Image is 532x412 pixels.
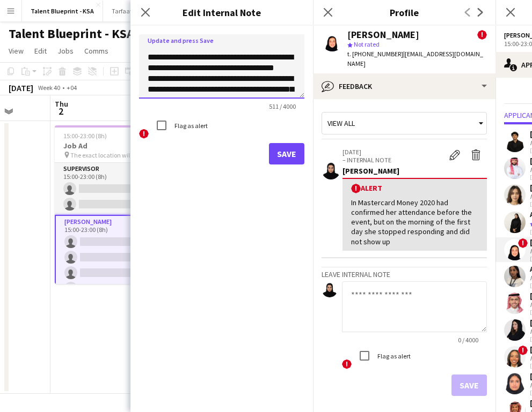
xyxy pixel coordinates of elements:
[347,50,483,68] span: | [EMAIL_ADDRESS][DOMAIN_NAME]
[322,269,487,279] h3: Leave internal note
[63,132,107,140] span: 15:00-23:00 (8h)
[375,352,411,360] label: Flag as alert
[327,118,355,128] span: View all
[55,99,68,109] span: Thu
[342,166,487,176] div: [PERSON_NAME]
[449,336,487,344] span: 0 / 4000
[103,1,153,21] button: Tarfaat KSA
[260,102,304,110] span: 511 / 4000
[80,44,113,58] a: Comms
[347,30,419,40] div: [PERSON_NAME]
[4,44,28,58] a: View
[67,84,77,92] div: +04
[313,5,495,19] h3: Profile
[55,163,175,215] app-card-role: Supervisor11A0/215:00-23:00 (8h)
[55,141,175,151] h3: Job Ad
[130,5,313,19] h3: Edit Internal Note
[22,1,103,21] button: Talent Blueprint - KSA
[9,46,24,56] span: View
[342,156,444,164] p: – INTERNAL NOTE
[53,105,68,117] span: 2
[9,83,33,93] div: [DATE]
[518,238,528,248] span: !
[342,148,444,156] p: [DATE]
[477,30,487,40] span: !
[139,129,149,139] span: !
[34,46,47,56] span: Edit
[30,44,51,58] a: Edit
[9,26,134,42] h1: Talent Blueprint - KSA
[57,46,74,56] span: Jobs
[55,125,175,284] app-job-card: 15:00-23:00 (8h)0/16Job Ad The exact location will be shared later2 RolesSupervisor11A0/215:00-23...
[347,50,403,58] span: t. [PHONE_NUMBER]
[53,44,78,58] a: Jobs
[35,84,62,92] span: Week 40
[354,40,380,48] span: Not rated
[313,73,495,99] div: Feedback
[84,46,108,56] span: Comms
[351,198,478,246] div: In Mastercard Money 2020 had confirmed her attendance before the event, but on the morning of the...
[269,143,304,164] button: Save
[518,346,528,355] span: !
[172,122,208,130] label: Flag as alert
[70,151,148,159] span: The exact location will be shared later
[351,184,361,193] span: !
[342,359,352,369] span: !
[351,183,478,193] div: Alert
